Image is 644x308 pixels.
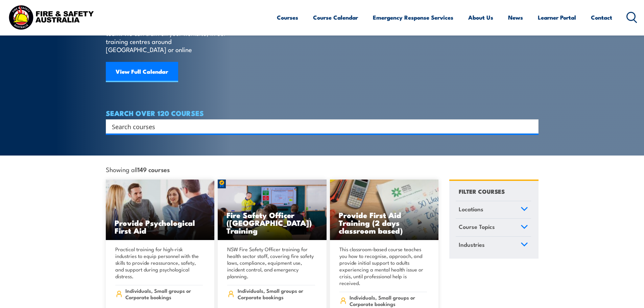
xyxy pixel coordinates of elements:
[459,240,485,249] span: Industries
[115,246,203,280] p: Practical training for high-risk industries to equip personnel with the skills to provide reassur...
[538,8,576,26] a: Learner Portal
[459,205,483,214] span: Locations
[313,8,358,26] a: Course Calendar
[115,219,206,234] h3: Provide Psychological First Aid
[339,246,427,286] p: This classroom-based course teaches you how to recognise, approach, and provide initial support t...
[106,109,539,117] h4: SEARCH OVER 120 COURSES
[350,294,427,307] span: Individuals, Small groups or Corporate bookings
[508,8,523,26] a: News
[106,180,215,240] img: Mental Health First Aid Training Course from Fire & Safety Australia
[226,211,318,234] h3: Fire Safety Officer ([GEOGRAPHIC_DATA]) Training
[459,222,495,231] span: Course Topics
[468,8,493,26] a: About Us
[106,21,229,53] p: Find a course thats right for you and your team. We can train on your worksite, in our training c...
[591,8,612,26] a: Contact
[456,219,531,236] a: Course Topics
[456,237,531,254] a: Industries
[459,187,505,196] h4: FILTER COURSES
[456,201,531,219] a: Locations
[339,211,430,234] h3: Provide First Aid Training (2 days classroom based)
[106,180,215,240] a: Provide Psychological First Aid
[238,287,315,300] span: Individuals, Small groups or Corporate bookings
[227,246,315,280] p: NSW Fire Safety Officer training for health sector staff, covering fire safety laws, compliance, ...
[138,165,170,174] strong: 149 courses
[106,62,178,82] a: View Full Calendar
[218,180,327,240] a: Fire Safety Officer ([GEOGRAPHIC_DATA]) Training
[218,180,327,240] img: Fire Safety Advisor
[330,180,439,240] img: Mental Health First Aid Training (Standard) – Classroom
[277,8,298,26] a: Courses
[106,166,170,173] span: Showing all
[373,8,453,26] a: Emergency Response Services
[330,180,439,240] a: Provide First Aid Training (2 days classroom based)
[125,287,203,300] span: Individuals, Small groups or Corporate bookings
[113,122,525,131] form: Search form
[527,122,536,131] button: Search magnifier button
[112,121,524,132] input: Search input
